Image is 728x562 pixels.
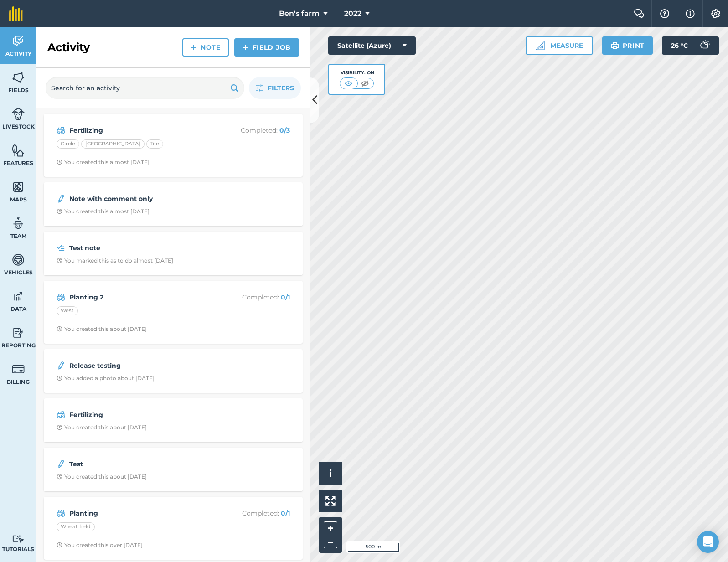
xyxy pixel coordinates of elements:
div: You created this about [DATE] [57,325,147,333]
div: You created this about [DATE] [57,473,147,480]
p: Completed : [217,292,290,302]
div: You created this almost [DATE] [57,159,150,166]
div: You created this almost [DATE] [57,208,150,215]
div: You added a photo about [DATE] [57,375,155,382]
p: Completed : [217,508,290,518]
img: svg+xml;base64,PD94bWwgdmVyc2lvbj0iMS4wIiBlbmNvZGluZz0idXRmLTgiPz4KPCEtLSBHZW5lcmF0b3I6IEFkb2JlIE... [57,409,65,420]
div: Circle [57,139,79,149]
img: svg+xml;base64,PD94bWwgdmVyc2lvbj0iMS4wIiBlbmNvZGluZz0idXRmLTgiPz4KPCEtLSBHZW5lcmF0b3I6IEFkb2JlIE... [695,36,713,55]
div: You marked this as to do almost [DATE] [57,257,173,264]
button: Print [602,36,653,55]
input: Search for an activity [46,77,244,99]
img: svg+xml;base64,PHN2ZyB4bWxucz0iaHR0cDovL3d3dy53My5vcmcvMjAwMC9zdmciIHdpZHRoPSI1MCIgaGVpZ2h0PSI0MC... [359,79,371,88]
img: svg+xml;base64,PHN2ZyB4bWxucz0iaHR0cDovL3d3dy53My5vcmcvMjAwMC9zdmciIHdpZHRoPSI1NiIgaGVpZ2h0PSI2MC... [12,71,25,84]
img: Clock with arrow pointing clockwise [57,258,62,263]
img: Clock with arrow pointing clockwise [57,159,62,165]
button: Filters [249,77,301,99]
div: Tee [146,139,163,149]
button: – [324,535,337,548]
img: svg+xml;base64,PD94bWwgdmVyc2lvbj0iMS4wIiBlbmNvZGluZz0idXRmLTgiPz4KPCEtLSBHZW5lcmF0b3I6IEFkb2JlIE... [12,326,25,340]
img: svg+xml;base64,PD94bWwgdmVyc2lvbj0iMS4wIiBlbmNvZGluZz0idXRmLTgiPz4KPCEtLSBHZW5lcmF0b3I6IEFkb2JlIE... [57,242,65,253]
img: svg+xml;base64,PHN2ZyB4bWxucz0iaHR0cDovL3d3dy53My5vcmcvMjAwMC9zdmciIHdpZHRoPSIxOSIgaGVpZ2h0PSIyNC... [610,40,619,51]
img: svg+xml;base64,PD94bWwgdmVyc2lvbj0iMS4wIiBlbmNvZGluZz0idXRmLTgiPz4KPCEtLSBHZW5lcmF0b3I6IEFkb2JlIE... [12,217,25,230]
img: svg+xml;base64,PD94bWwgdmVyc2lvbj0iMS4wIiBlbmNvZGluZz0idXRmLTgiPz4KPCEtLSBHZW5lcmF0b3I6IEFkb2JlIE... [57,360,66,371]
button: Measure [526,36,593,55]
a: PlantingCompleted: 0/1Wheat fieldClock with arrow pointing clockwiseYou created this over [DATE] [49,502,297,554]
strong: Test [69,459,214,469]
button: 26 °C [662,36,719,55]
img: svg+xml;base64,PHN2ZyB4bWxucz0iaHR0cDovL3d3dy53My5vcmcvMjAwMC9zdmciIHdpZHRoPSIxNCIgaGVpZ2h0PSIyNC... [191,42,197,53]
button: i [319,462,342,485]
strong: 0 / 3 [279,126,290,134]
img: A cog icon [710,9,721,18]
button: + [324,521,337,535]
img: Clock with arrow pointing clockwise [57,375,62,381]
img: Clock with arrow pointing clockwise [57,208,62,214]
div: Open Intercom Messenger [697,531,719,553]
strong: Test note [69,243,214,253]
button: Satellite (Azure) [328,36,416,55]
img: svg+xml;base64,PHN2ZyB4bWxucz0iaHR0cDovL3d3dy53My5vcmcvMjAwMC9zdmciIHdpZHRoPSI1NiIgaGVpZ2h0PSI2MC... [12,144,25,157]
div: Visibility: On [340,69,374,77]
span: i [329,468,332,479]
strong: 0 / 1 [281,293,290,301]
img: svg+xml;base64,PHN2ZyB4bWxucz0iaHR0cDovL3d3dy53My5vcmcvMjAwMC9zdmciIHdpZHRoPSIxNyIgaGVpZ2h0PSIxNy... [686,8,695,19]
strong: Planting 2 [69,292,214,302]
img: svg+xml;base64,PD94bWwgdmVyc2lvbj0iMS4wIiBlbmNvZGluZz0idXRmLTgiPz4KPCEtLSBHZW5lcmF0b3I6IEFkb2JlIE... [12,253,25,267]
strong: Note with comment only [69,194,214,204]
img: svg+xml;base64,PD94bWwgdmVyc2lvbj0iMS4wIiBlbmNvZGluZz0idXRmLTgiPz4KPCEtLSBHZW5lcmF0b3I6IEFkb2JlIE... [12,107,25,121]
span: 26 ° C [671,36,688,55]
img: svg+xml;base64,PD94bWwgdmVyc2lvbj0iMS4wIiBlbmNvZGluZz0idXRmLTgiPz4KPCEtLSBHZW5lcmF0b3I6IEFkb2JlIE... [57,292,65,303]
img: svg+xml;base64,PHN2ZyB4bWxucz0iaHR0cDovL3d3dy53My5vcmcvMjAwMC9zdmciIHdpZHRoPSI1NiIgaGVpZ2h0PSI2MC... [12,180,25,194]
div: You created this over [DATE] [57,541,143,549]
img: Four arrows, one pointing top left, one top right, one bottom right and the last bottom left [325,496,336,506]
span: 2022 [344,8,361,19]
a: Note with comment onlyClock with arrow pointing clockwiseYou created this almost [DATE] [49,188,297,221]
strong: Fertilizing [69,410,214,420]
div: [GEOGRAPHIC_DATA] [81,139,145,149]
img: svg+xml;base64,PD94bWwgdmVyc2lvbj0iMS4wIiBlbmNvZGluZz0idXRmLTgiPz4KPCEtLSBHZW5lcmF0b3I6IEFkb2JlIE... [12,362,25,376]
img: svg+xml;base64,PD94bWwgdmVyc2lvbj0iMS4wIiBlbmNvZGluZz0idXRmLTgiPz4KPCEtLSBHZW5lcmF0b3I6IEFkb2JlIE... [57,459,66,469]
p: Completed : [217,125,290,135]
img: svg+xml;base64,PHN2ZyB4bWxucz0iaHR0cDovL3d3dy53My5vcmcvMjAwMC9zdmciIHdpZHRoPSIxOSIgaGVpZ2h0PSIyNC... [230,82,239,93]
span: Filters [268,83,294,93]
a: FertilizingClock with arrow pointing clockwiseYou created this about [DATE] [49,404,297,437]
span: Ben's farm [279,8,320,19]
img: svg+xml;base64,PD94bWwgdmVyc2lvbj0iMS4wIiBlbmNvZGluZz0idXRmLTgiPz4KPCEtLSBHZW5lcmF0b3I6IEFkb2JlIE... [12,34,25,48]
img: svg+xml;base64,PD94bWwgdmVyc2lvbj0iMS4wIiBlbmNvZGluZz0idXRmLTgiPz4KPCEtLSBHZW5lcmF0b3I6IEFkb2JlIE... [57,508,65,519]
a: Note [182,38,229,57]
img: svg+xml;base64,PD94bWwgdmVyc2lvbj0iMS4wIiBlbmNvZGluZz0idXRmLTgiPz4KPCEtLSBHZW5lcmF0b3I6IEFkb2JlIE... [12,289,25,303]
a: Release testingClock with arrow pointing clockwiseYou added a photo about [DATE] [49,355,297,387]
img: svg+xml;base64,PD94bWwgdmVyc2lvbj0iMS4wIiBlbmNvZGluZz0idXRmLTgiPz4KPCEtLSBHZW5lcmF0b3I6IEFkb2JlIE... [12,535,25,543]
img: Ruler icon [536,41,545,50]
h2: Activity [47,40,90,55]
img: svg+xml;base64,PD94bWwgdmVyc2lvbj0iMS4wIiBlbmNvZGluZz0idXRmLTgiPz4KPCEtLSBHZW5lcmF0b3I6IEFkb2JlIE... [57,193,66,204]
img: fieldmargin Logo [9,6,23,21]
img: svg+xml;base64,PHN2ZyB4bWxucz0iaHR0cDovL3d3dy53My5vcmcvMjAwMC9zdmciIHdpZHRoPSI1MCIgaGVpZ2h0PSI0MC... [343,79,354,88]
strong: Release testing [69,361,214,371]
div: West [57,306,78,315]
img: Clock with arrow pointing clockwise [57,474,62,480]
div: Wheat field [57,522,95,531]
a: TestClock with arrow pointing clockwiseYou created this about [DATE] [49,453,297,486]
a: FertilizingCompleted: 0/3Circle[GEOGRAPHIC_DATA]TeeClock with arrow pointing clockwiseYou created... [49,119,297,171]
img: Two speech bubbles overlapping with the left bubble in the forefront [634,9,645,18]
img: svg+xml;base64,PHN2ZyB4bWxucz0iaHR0cDovL3d3dy53My5vcmcvMjAwMC9zdmciIHdpZHRoPSIxNCIgaGVpZ2h0PSIyNC... [243,42,249,53]
div: You created this about [DATE] [57,424,147,431]
img: Clock with arrow pointing clockwise [57,542,62,548]
a: Test noteClock with arrow pointing clockwiseYou marked this as to do almost [DATE] [49,237,297,270]
img: Clock with arrow pointing clockwise [57,424,62,430]
strong: 0 / 1 [281,509,290,517]
a: Planting 2Completed: 0/1WestClock with arrow pointing clockwiseYou created this about [DATE] [49,286,297,338]
a: Field Job [234,38,299,57]
strong: Fertilizing [69,125,214,135]
img: Clock with arrow pointing clockwise [57,326,62,332]
img: A question mark icon [659,9,670,18]
strong: Planting [69,508,214,518]
img: svg+xml;base64,PD94bWwgdmVyc2lvbj0iMS4wIiBlbmNvZGluZz0idXRmLTgiPz4KPCEtLSBHZW5lcmF0b3I6IEFkb2JlIE... [57,125,65,136]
